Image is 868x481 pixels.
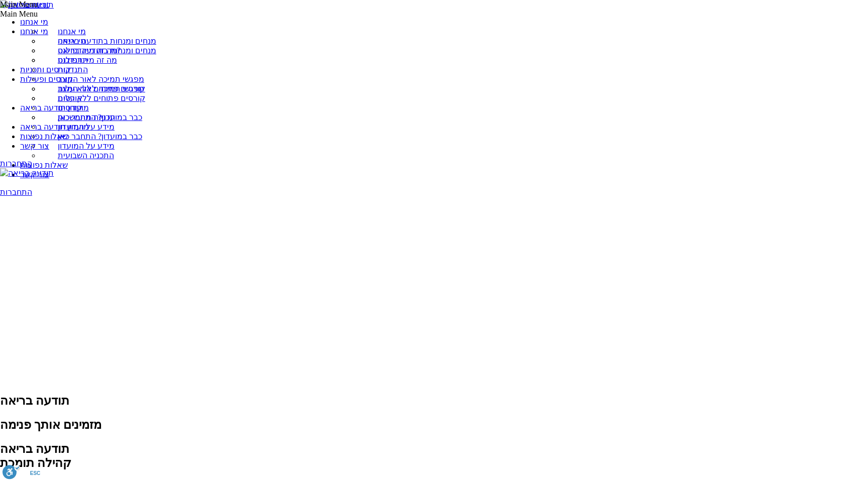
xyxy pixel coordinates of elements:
[40,37,156,45] a: מנחים ומנחות בתודעה בריאה
[20,142,49,150] a: צור קשר
[40,27,86,36] a: מי אנחנו
[20,65,71,74] a: קורסים ותכניות
[40,84,145,93] a: קורסים פתוחים ללא עלות
[40,56,88,64] a: התנדבות
[40,113,142,122] a: כבר במועדון? התחבר כאן
[20,103,89,112] a: מועדון תודעה בריאה
[40,94,82,102] a: קורסים
[40,123,115,131] a: מידע על המועדון
[20,132,68,141] a: שאלות נפוצות
[20,18,48,26] a: מי אנחנו
[40,46,121,55] a: מה זה מיינדפולנס?
[40,75,144,83] a: מפגשי תמיכה לאור המצב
